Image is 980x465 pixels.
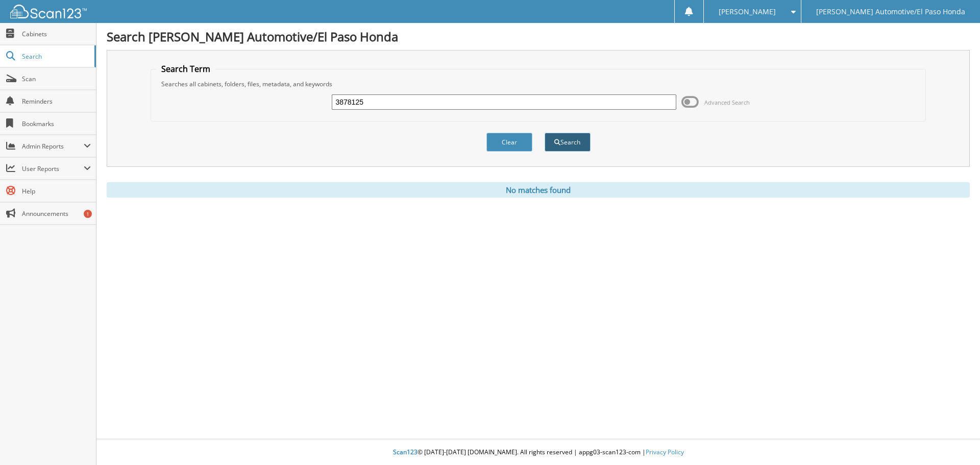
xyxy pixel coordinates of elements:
span: Admin Reports [22,142,84,151]
span: Search [22,52,89,61]
span: [PERSON_NAME] Automotive/El Paso Honda [816,9,965,15]
span: Scan123 [393,448,418,456]
div: Searches all cabinets, folders, files, metadata, and keywords [156,80,921,88]
span: Cabinets [22,30,91,38]
div: No matches found [107,182,970,198]
img: scan123-logo-white.svg [10,5,87,18]
div: © [DATE]-[DATE] [DOMAIN_NAME]. All rights reserved | appg03-scan123-com | [96,440,980,465]
a: Privacy Policy [646,448,684,456]
span: Announcements [22,209,91,218]
div: 1 [84,210,92,218]
span: Reminders [22,97,91,106]
span: [PERSON_NAME] [719,9,776,15]
button: Clear [486,133,532,152]
span: Scan [22,75,91,83]
legend: Search Term [156,63,215,75]
iframe: Chat Widget [929,416,980,465]
span: User Reports [22,164,84,173]
span: Bookmarks [22,119,91,128]
button: Search [545,133,591,152]
span: Help [22,187,91,195]
h1: Search [PERSON_NAME] Automotive/El Paso Honda [107,28,970,45]
span: Advanced Search [704,99,750,106]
